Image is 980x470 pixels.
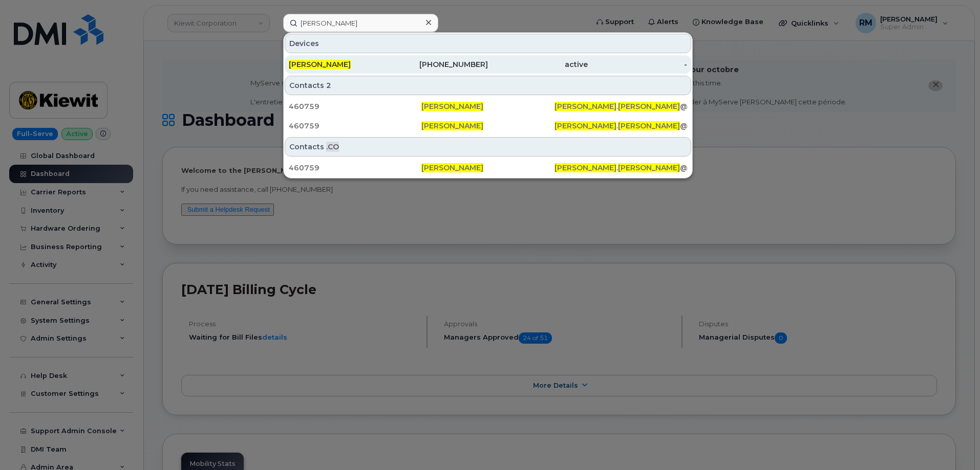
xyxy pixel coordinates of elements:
[421,102,483,111] span: [PERSON_NAME]
[935,426,972,462] iframe: Messenger Launcher
[555,163,687,173] div: . @[PERSON_NAME][DOMAIN_NAME]
[618,163,680,172] span: [PERSON_NAME]
[285,34,691,53] div: Devices
[289,121,421,131] div: 460759
[289,60,351,69] span: [PERSON_NAME]
[285,76,691,95] div: Contacts
[285,55,691,74] a: [PERSON_NAME][PHONE_NUMBER]active-
[285,117,691,135] a: 460759[PERSON_NAME][PERSON_NAME].[PERSON_NAME]@[PERSON_NAME][DOMAIN_NAME]
[285,159,691,177] a: 460759[PERSON_NAME][PERSON_NAME].[PERSON_NAME]@[PERSON_NAME][DOMAIN_NAME]
[389,59,488,70] div: [PHONE_NUMBER]
[618,102,680,111] span: [PERSON_NAME]
[555,163,616,172] span: [PERSON_NAME]
[555,101,687,111] div: . @[PERSON_NAME][DOMAIN_NAME]
[326,80,331,91] span: 2
[618,121,680,130] span: [PERSON_NAME]
[488,59,588,70] div: active
[421,121,483,130] span: [PERSON_NAME]
[555,121,687,131] div: . @[PERSON_NAME][DOMAIN_NAME]
[555,102,616,111] span: [PERSON_NAME]
[421,163,483,172] span: [PERSON_NAME]
[555,121,616,130] span: [PERSON_NAME]
[285,97,691,116] a: 460759[PERSON_NAME][PERSON_NAME].[PERSON_NAME]@[PERSON_NAME][DOMAIN_NAME]
[289,101,421,111] div: 460759
[285,137,691,156] div: Contacts
[588,59,688,70] div: -
[326,142,339,152] span: .CO
[289,163,421,173] div: 460759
